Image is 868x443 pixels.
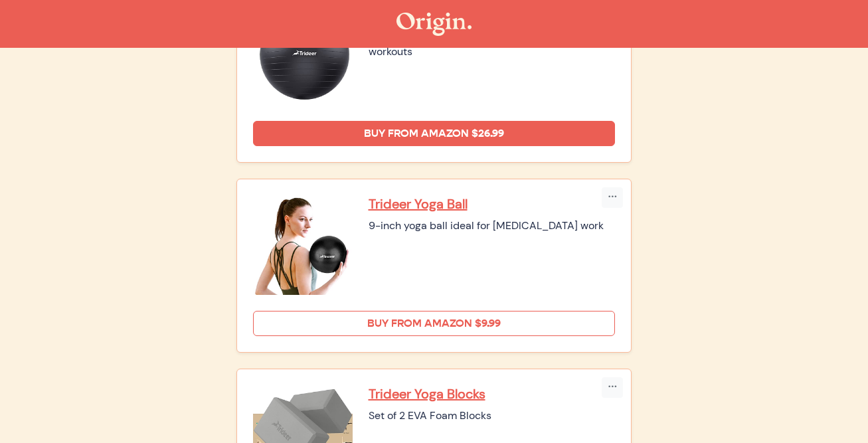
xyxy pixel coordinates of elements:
div: 9-inch yoga ball ideal for [MEDICAL_DATA] work [369,218,616,234]
img: The Origin Shop [396,13,472,36]
img: Trideer Extra Thick Exercise Ball [253,5,353,105]
a: Buy from Amazon $9.99 [253,311,616,336]
a: Trideer Yoga Ball [369,195,616,213]
a: Trideer Yoga Blocks [369,385,616,402]
img: Trideer Yoga Ball [253,195,353,295]
div: Set of 2 EVA Foam Blocks [369,408,616,424]
a: Buy from Amazon $26.99 [253,121,616,146]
